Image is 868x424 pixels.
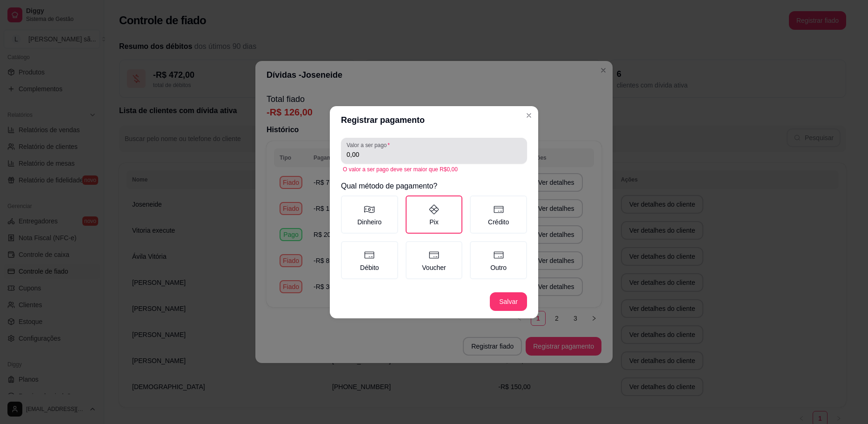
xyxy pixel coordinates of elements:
div: O valor a ser pago deve ser maior que R$0,00 [343,166,525,173]
label: Voucher [406,241,463,279]
button: Close [521,108,536,123]
label: Crédito [470,195,527,234]
label: Pix [406,195,463,234]
header: Registrar pagamento [330,106,538,134]
label: Valor a ser pago [347,141,393,149]
label: Débito [341,241,398,279]
label: Dinheiro [341,195,398,234]
h2: Qual método de pagamento? [341,181,527,192]
label: Outro [470,241,527,279]
button: Salvar [490,292,527,311]
input: Valor a ser pago [347,150,521,159]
